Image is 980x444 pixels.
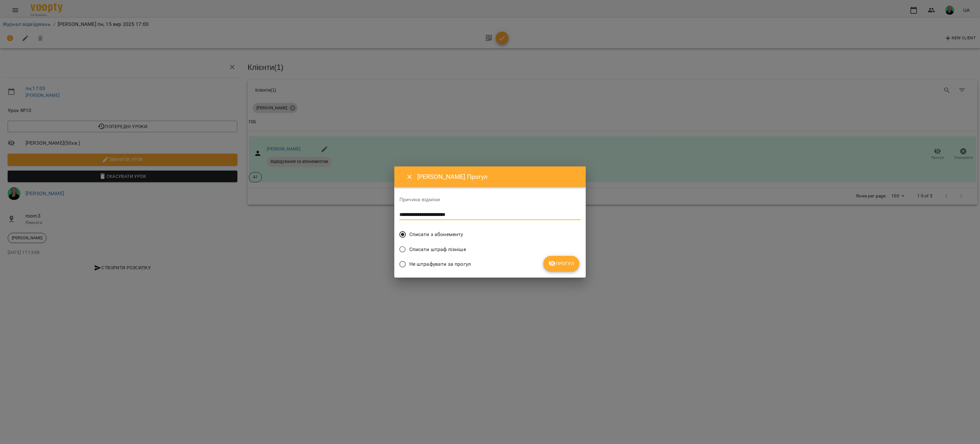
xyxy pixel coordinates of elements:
label: Причина відміни [399,197,581,202]
button: Close [402,169,417,185]
span: Списати з абонементу [409,231,463,238]
span: Списати штраф пізніше [409,246,466,253]
h6: [PERSON_NAME] Прогул [417,172,578,182]
button: Прогул [543,256,579,271]
span: Прогул [548,260,574,267]
span: Не штрафувати за прогул [409,260,471,268]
